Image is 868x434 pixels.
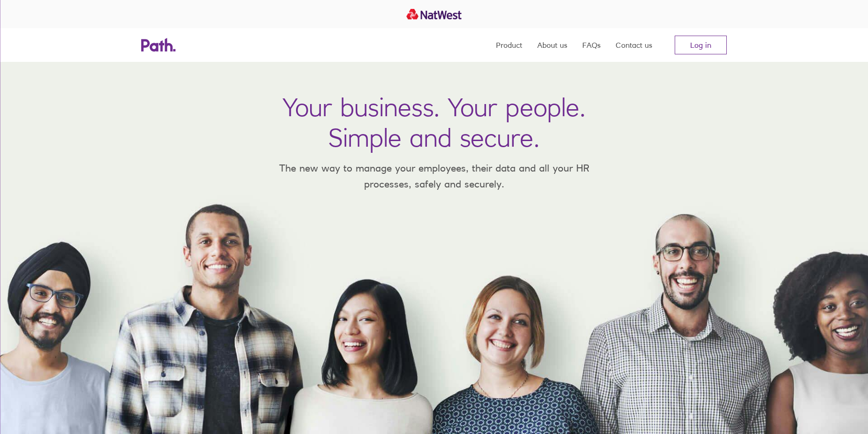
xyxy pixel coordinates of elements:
h1: Your business. Your people. Simple and secure. [282,92,586,153]
a: Product [496,28,522,62]
a: Log in [675,36,727,54]
a: Contact us [616,28,652,62]
a: About us [537,28,567,62]
p: The new way to manage your employees, their data and all your HR processes, safely and securely. [265,160,603,192]
a: FAQs [582,28,601,62]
